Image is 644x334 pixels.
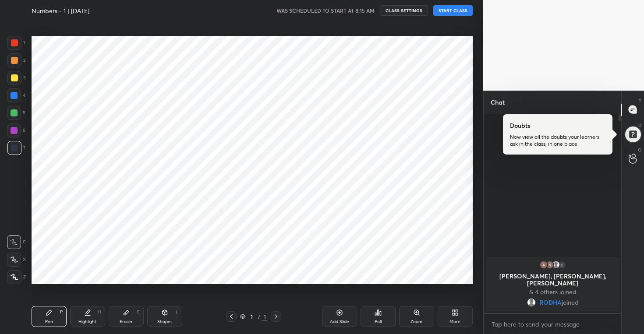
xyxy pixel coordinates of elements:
[7,253,26,267] div: X
[375,320,382,324] div: Poll
[60,310,63,314] div: P
[638,122,641,129] p: D
[484,91,512,114] p: Chat
[484,255,622,313] div: grid
[433,5,473,16] button: START CLASS
[410,320,422,324] div: Zoom
[7,53,25,67] div: 2
[32,7,89,15] h4: Numbers - 1 | [DATE]
[7,270,26,284] div: Z
[449,320,460,324] div: More
[330,320,349,324] div: Add Slide
[7,141,25,155] div: 7
[561,299,578,306] span: joined
[7,106,25,120] div: 5
[78,320,96,324] div: Highlight
[276,7,375,14] h5: WAS SCHEDULED TO START AT 8:15 AM
[545,260,554,269] img: thumbnail.jpg
[7,88,25,102] div: 4
[7,71,25,85] div: 3
[551,260,560,269] img: default.png
[380,5,428,16] button: CLASS SETTINGS
[98,310,101,314] div: H
[120,320,133,324] div: Eraser
[7,36,25,50] div: 1
[539,299,561,306] span: RODHA
[491,273,614,287] p: [PERSON_NAME], [PERSON_NAME], [PERSON_NAME]
[539,260,548,269] img: thumbnail.jpg
[45,320,53,324] div: Pen
[157,320,172,324] div: Shapes
[527,298,535,307] img: default.png
[491,288,614,295] p: & 4 others joined
[137,310,140,314] div: E
[7,123,25,137] div: 6
[639,98,641,104] p: T
[638,147,641,153] p: G
[7,235,26,249] div: C
[176,310,178,314] div: L
[258,314,260,319] div: /
[557,260,566,269] div: 4
[262,313,267,320] div: 1
[247,314,256,319] div: 1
